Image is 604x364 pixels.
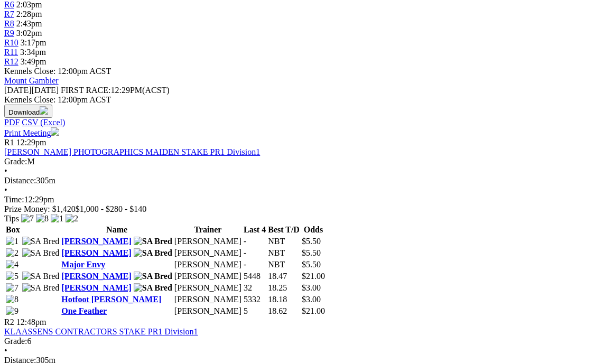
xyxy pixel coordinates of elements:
[6,295,18,304] img: 8
[4,195,600,204] div: 12:29pm
[16,10,42,18] span: 2:28pm
[61,225,173,235] th: Name
[267,248,300,258] td: NBT
[301,225,326,235] th: Odds
[61,86,110,95] span: FIRST RACE:
[16,138,47,147] span: 12:29pm
[4,327,198,336] a: KLAASSENS CONTRACTORS STAKE PR1 Division1
[36,214,49,223] img: 8
[66,214,78,223] img: 2
[4,176,36,185] span: Distance:
[61,237,131,246] a: [PERSON_NAME]
[174,306,242,316] td: [PERSON_NAME]
[4,67,111,76] span: Kennels Close: 12:00pm ACST
[4,118,20,127] a: PDF
[4,48,18,57] a: R11
[4,337,27,346] span: Grade:
[61,260,105,269] a: Major Envy
[4,105,52,118] button: Download
[4,318,14,326] span: R2
[22,272,60,281] img: SA Bred
[4,128,59,137] a: Print Meeting
[4,86,59,95] span: [DATE]
[22,237,60,246] img: SA Bred
[4,10,14,18] a: R7
[174,248,242,258] td: [PERSON_NAME]
[6,272,18,281] img: 5
[61,248,131,257] a: [PERSON_NAME]
[21,214,34,223] img: 7
[4,337,600,346] div: 6
[4,157,27,166] span: Grade:
[267,259,300,270] td: NBT
[76,204,147,213] span: $1,000 - $280 - $140
[243,271,266,282] td: 5448
[21,38,47,47] span: 3:17pm
[6,225,20,234] span: Box
[6,306,18,316] img: 9
[4,214,19,223] span: Tips
[4,157,600,166] div: M
[134,237,172,246] img: SA Bred
[134,272,172,281] img: SA Bred
[243,294,266,305] td: 5332
[4,138,14,147] span: R1
[267,294,300,305] td: 18.18
[20,48,46,57] span: 3:34pm
[4,86,32,95] span: [DATE]
[4,57,18,66] a: R12
[174,283,242,293] td: [PERSON_NAME]
[174,225,242,235] th: Trainer
[22,283,60,293] img: SA Bred
[4,76,59,85] a: Mount Gambier
[4,204,600,214] div: Prize Money: $1,420
[16,19,42,28] span: 2:43pm
[61,283,131,292] a: [PERSON_NAME]
[174,236,242,247] td: [PERSON_NAME]
[174,259,242,270] td: [PERSON_NAME]
[243,283,266,293] td: 32
[22,248,60,258] img: SA Bred
[16,29,42,38] span: 3:02pm
[4,166,7,175] span: •
[16,318,47,326] span: 12:48pm
[40,106,48,115] img: download.svg
[267,271,300,282] td: 18.47
[61,272,131,281] a: [PERSON_NAME]
[243,259,266,270] td: -
[61,306,107,315] a: One Feather
[6,260,18,269] img: 4
[4,95,600,105] div: Kennels Close: 12:00pm ACST
[134,248,172,258] img: SA Bred
[61,86,170,95] span: 12:29PM(ACST)
[302,272,325,281] span: $21.00
[302,248,321,257] span: $5.50
[4,346,7,355] span: •
[4,38,18,47] a: R10
[22,118,65,127] a: CSV (Excel)
[302,306,325,315] span: $21.00
[243,225,266,235] th: Last 4
[267,225,300,235] th: Best T/D
[302,260,321,269] span: $5.50
[61,295,161,304] a: Hotfoot [PERSON_NAME]
[4,118,600,127] div: Download
[267,236,300,247] td: NBT
[21,57,47,66] span: 3:49pm
[4,19,14,28] a: R8
[6,248,18,258] img: 2
[302,283,321,292] span: $3.00
[243,236,266,247] td: -
[4,176,600,185] div: 305m
[4,195,24,204] span: Time:
[51,214,63,223] img: 1
[243,248,266,258] td: -
[174,271,242,282] td: [PERSON_NAME]
[6,237,18,246] img: 1
[302,295,321,304] span: $3.00
[134,283,172,293] img: SA Bred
